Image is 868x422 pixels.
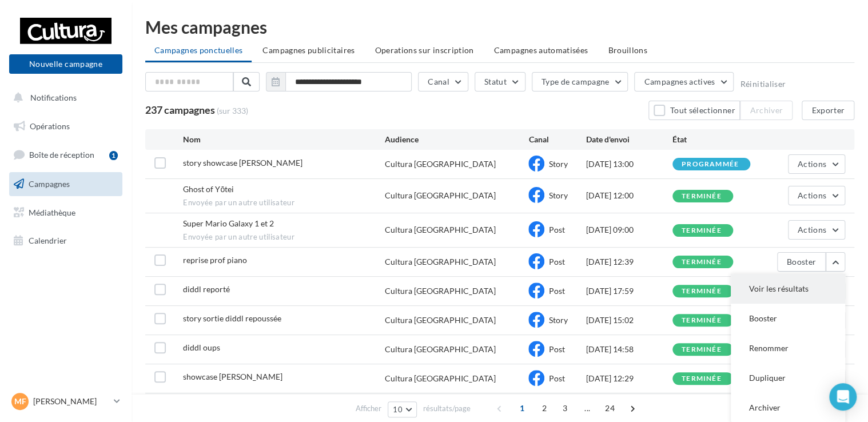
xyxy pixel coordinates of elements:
[393,405,403,414] span: 10
[7,114,125,138] a: Opérations
[217,105,248,117] span: (sur 333)
[385,344,496,355] div: Cultura [GEOGRAPHIC_DATA]
[388,401,417,417] button: 10
[183,284,230,294] span: diddl reporté
[731,274,845,304] button: Voir les résultats
[7,86,120,110] button: Notifications
[532,72,628,91] button: Type de campagne
[494,45,588,55] span: Campagnes automatisées
[30,121,70,131] span: Opérations
[7,172,125,196] a: Campagnes
[586,344,672,355] div: [DATE] 14:58
[829,383,857,411] div: Open Intercom Messenger
[802,101,854,120] button: Exporter
[29,179,70,189] span: Campagnes
[375,45,473,55] span: Operations sur inscription
[9,54,122,74] button: Nouvelle campagne
[648,101,740,120] button: Tout sélectionner
[586,373,672,384] div: [DATE] 12:29
[548,344,564,354] span: Post
[548,315,567,325] span: Story
[586,134,672,145] div: Date d'envoi
[586,190,672,201] div: [DATE] 12:00
[682,346,722,353] div: terminée
[578,399,596,417] span: ...
[535,399,554,417] span: 2
[7,201,125,225] a: Médiathèque
[183,232,384,242] span: Envoyée par un autre utilisateur
[145,103,215,116] span: 237 campagnes
[385,190,496,201] div: Cultura [GEOGRAPHIC_DATA]
[183,313,281,323] span: story sortie diddl repoussée
[586,314,672,326] div: [DATE] 15:02
[798,159,826,169] span: Actions
[29,150,94,160] span: Boîte de réception
[556,399,574,417] span: 3
[7,229,125,253] a: Calendrier
[356,403,381,414] span: Afficher
[183,134,384,145] div: Nom
[475,72,525,91] button: Statut
[586,224,672,236] div: [DATE] 09:00
[423,403,471,414] span: résultats/page
[548,225,564,234] span: Post
[385,373,496,384] div: Cultura [GEOGRAPHIC_DATA]
[731,333,845,363] button: Renommer
[30,93,77,102] span: Notifications
[731,363,845,393] button: Dupliquer
[29,207,75,217] span: Médiathèque
[731,304,845,333] button: Booster
[9,391,122,412] a: MF [PERSON_NAME]
[600,399,619,417] span: 24
[183,158,302,168] span: story showcase romain rousseau
[145,18,854,35] div: Mes campagnes
[788,154,845,174] button: Actions
[548,257,564,266] span: Post
[682,161,739,168] div: programmée
[548,190,567,200] span: Story
[14,396,26,407] span: MF
[788,220,845,240] button: Actions
[777,252,826,272] button: Booster
[672,134,759,145] div: État
[682,227,722,234] div: terminée
[634,72,734,91] button: Campagnes actives
[682,317,722,324] div: terminée
[682,193,722,200] div: terminée
[586,158,672,170] div: [DATE] 13:00
[183,372,282,381] span: showcase romain rousseau
[548,159,567,169] span: Story
[7,142,125,167] a: Boîte de réception1
[183,343,220,352] span: diddl oups
[385,134,529,145] div: Audience
[33,396,109,407] p: [PERSON_NAME]
[528,134,586,145] div: Canal
[682,375,722,383] div: terminée
[385,158,496,170] div: Cultura [GEOGRAPHIC_DATA]
[608,45,647,55] span: Brouillons
[418,72,468,91] button: Canal
[183,255,247,265] span: reprise prof piano
[513,399,531,417] span: 1
[385,314,496,326] div: Cultura [GEOGRAPHIC_DATA]
[29,236,67,245] span: Calendrier
[682,258,722,266] div: terminée
[183,184,234,194] span: Ghost of Yōtei
[798,225,826,234] span: Actions
[109,151,118,160] div: 1
[788,186,845,205] button: Actions
[682,288,722,295] div: terminée
[183,218,274,228] span: Super Mario Galaxy 1 et 2
[385,224,496,236] div: Cultura [GEOGRAPHIC_DATA]
[586,285,672,297] div: [DATE] 17:59
[183,198,384,208] span: Envoyée par un autre utilisateur
[262,45,355,55] span: Campagnes publicitaires
[548,286,564,296] span: Post
[644,77,715,86] span: Campagnes actives
[548,373,564,383] span: Post
[740,101,793,120] button: Archiver
[586,256,672,268] div: [DATE] 12:39
[740,79,786,89] button: Réinitialiser
[385,285,496,297] div: Cultura [GEOGRAPHIC_DATA]
[385,256,496,268] div: Cultura [GEOGRAPHIC_DATA]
